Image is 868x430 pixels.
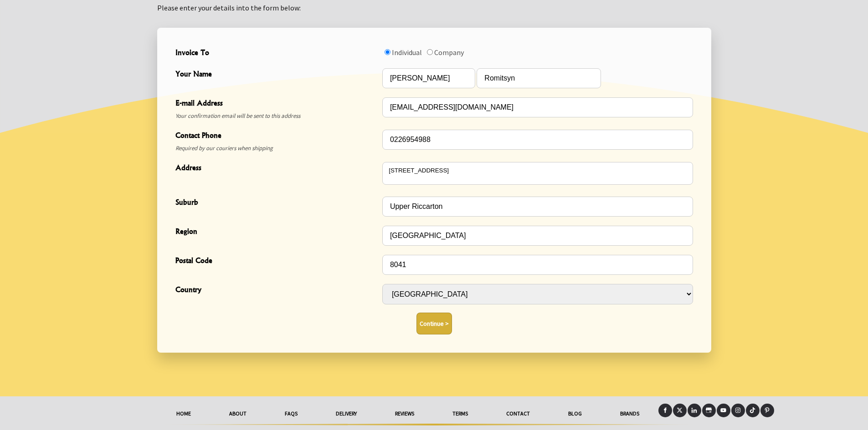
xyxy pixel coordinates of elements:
[601,404,658,424] a: Brands
[382,197,693,217] input: Suburb
[157,404,210,424] a: HOME
[688,404,701,417] a: LinkedIn
[382,130,693,150] input: Contact Phone
[175,47,378,60] span: Invoice To
[416,313,452,334] button: Continue >
[382,68,475,88] input: Your Name
[717,404,730,417] a: Youtube
[746,404,760,417] a: Tiktok
[477,68,601,88] input: Your Name
[673,404,687,417] a: X (Twitter)
[487,404,549,424] a: Contact
[760,404,774,417] a: Pinterest
[175,162,378,175] span: Address
[317,404,376,424] a: delivery
[175,68,378,81] span: Your Name
[175,97,378,111] span: E-mail Address
[382,226,693,246] input: Region
[382,255,693,275] input: Postal Code
[392,48,422,57] label: Individual
[175,284,378,297] span: Country
[175,226,378,239] span: Region
[175,143,378,154] span: Required by our couriers when shipping
[382,97,693,117] input: E-mail Address
[731,404,745,417] a: Instagram
[549,404,601,424] a: Blog
[175,255,378,268] span: Postal Code
[658,404,672,417] a: Facebook
[266,404,317,424] a: FAQs
[427,49,433,55] input: Invoice To
[175,130,378,143] span: Contact Phone
[376,404,433,424] a: reviews
[382,162,693,185] textarea: Address
[175,197,378,210] span: Suburb
[210,404,266,424] a: About
[385,49,390,55] input: Invoice To
[434,48,464,57] label: Company
[175,111,378,121] span: Your confirmation email will be sent to this address
[382,284,693,304] select: Country
[433,404,487,424] a: Terms
[157,2,711,13] p: Please enter your details into the form below:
